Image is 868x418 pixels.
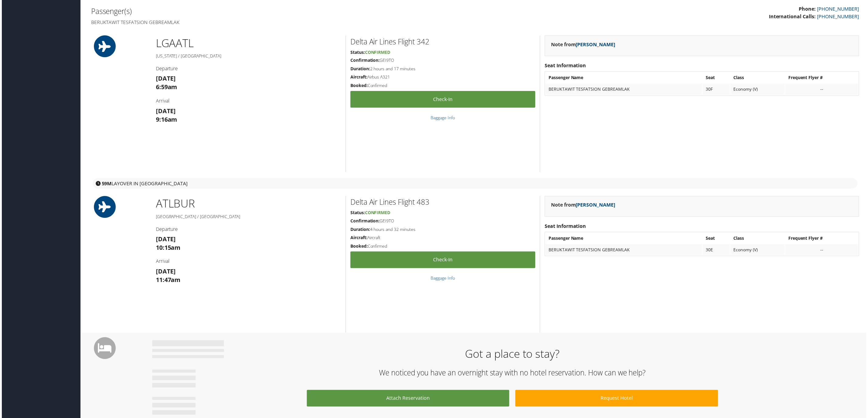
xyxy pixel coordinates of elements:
td: Economy (V) [732,245,787,256]
td: BERUKTAWIT TESFATSION GEBREAMLAK [546,84,703,95]
h4: Departure [155,65,341,72]
strong: Aircraft: [350,74,367,80]
h2: Delta Air Lines Flight 342 [350,37,536,47]
strong: Duration: [350,66,370,72]
h4: Arrival [155,98,341,104]
h5: GEI9TO [350,219,536,225]
a: Request Hotel [516,392,719,408]
strong: Booked: [350,83,367,89]
h4: Arrival [155,259,341,266]
div: -- [790,87,857,92]
strong: 10:15am [155,244,180,253]
strong: [DATE] [155,75,175,83]
h5: Airbus A321 [350,74,536,80]
h1: ATL BUR [155,197,341,212]
strong: Phone: [801,5,818,12]
strong: 6:59am [155,83,176,91]
h1: LGA ATL [155,36,341,51]
h5: Confirmed [350,83,536,89]
strong: Seat Information [545,224,587,230]
th: Class [732,72,787,83]
div: layover in [GEOGRAPHIC_DATA] [91,179,859,189]
strong: [DATE] [155,107,175,115]
th: Class [732,234,787,245]
th: Seat [704,72,731,83]
strong: 59M [100,181,110,187]
h5: Aircraft [350,235,536,242]
th: Passenger Name [546,72,703,83]
span: Confirmed [365,49,390,55]
a: [PHONE_NUMBER] [819,5,861,12]
h4: Departure [155,227,341,233]
strong: Confirmation: [350,57,380,63]
td: Economy (V) [732,84,787,95]
a: [PHONE_NUMBER] [819,13,861,20]
a: Check-in [350,253,536,269]
a: [PERSON_NAME] [577,41,616,48]
span: Confirmed [365,211,390,216]
h5: [GEOGRAPHIC_DATA] / [GEOGRAPHIC_DATA] [155,214,341,221]
h2: Delta Air Lines Flight 483 [350,198,536,208]
strong: [DATE] [155,268,175,277]
h5: 2 hours and 17 minutes [350,66,536,72]
strong: Note from [552,202,616,209]
strong: Confirmation: [350,219,380,225]
strong: Duration: [350,227,370,233]
th: Frequent Flyer # [787,234,860,245]
a: Baggage Info [431,276,455,282]
td: 30F [704,84,731,95]
h5: GEI9TO [350,57,536,64]
a: Baggage Info [431,115,455,121]
strong: Status: [350,211,365,216]
strong: Note from [552,41,616,48]
td: 30E [704,245,731,256]
td: BERUKTAWIT TESFATSION GEBREAMLAK [546,245,703,256]
strong: Aircraft: [350,235,367,241]
h5: 4 hours and 32 minutes [350,227,536,233]
h5: Confirmed [350,244,536,250]
strong: Seat Information [545,62,587,69]
th: Frequent Flyer # [787,72,860,83]
a: Attach Reservation [306,392,510,408]
a: Check-in [350,91,536,108]
strong: International Calls: [770,13,818,20]
strong: 11:47am [155,277,180,285]
a: [PERSON_NAME] [577,202,616,209]
h2: Passenger(s) [90,6,471,16]
strong: [DATE] [155,236,175,244]
strong: Status: [350,49,365,55]
th: Passenger Name [546,234,703,245]
h4: Beruktawit tesfatsion Gebreamlak [90,19,471,26]
th: Seat [704,234,731,245]
h5: [US_STATE] / [GEOGRAPHIC_DATA] [155,53,341,59]
div: -- [790,248,857,253]
strong: Booked: [350,244,367,250]
strong: 9:16am [155,116,176,124]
